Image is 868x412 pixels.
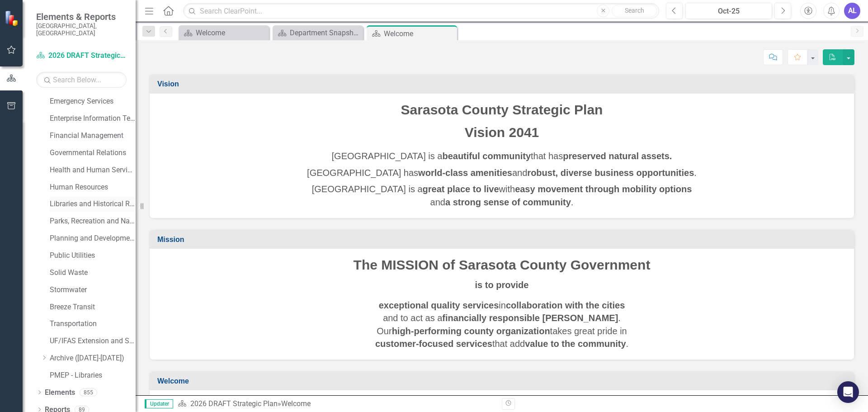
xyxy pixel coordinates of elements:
a: Elements [45,388,75,398]
strong: robust, diverse business opportunities [527,168,694,178]
a: Governmental Relations [50,148,136,158]
span: [GEOGRAPHIC_DATA] has and . [307,168,697,178]
button: AL [844,3,860,19]
div: Welcome [281,399,311,408]
strong: collaboration with the cities [506,300,625,310]
strong: value to the community [525,339,626,349]
a: Emergency Services [50,96,136,107]
span: [GEOGRAPHIC_DATA] is a that has [332,151,672,161]
strong: world-class amenities [418,168,512,178]
div: 855 [80,388,97,396]
a: Health and Human Services [50,165,136,175]
strong: preserved natural assets. [563,151,672,161]
img: ClearPoint Strategy [5,10,20,26]
small: [GEOGRAPHIC_DATA], [GEOGRAPHIC_DATA] [36,22,127,37]
a: Breeze Transit [50,302,136,313]
input: Search ClearPoint... [183,3,659,19]
strong: a strong sense of community [445,197,571,207]
div: » [178,399,495,409]
strong: customer-focused services [375,339,492,349]
a: Transportation [50,319,136,329]
a: PMEP - Libraries [50,370,136,381]
button: Search [612,5,657,17]
a: Department Snapshot [275,27,361,38]
strong: exceptional quality services [379,300,499,310]
a: Libraries and Historical Resources [50,199,136,209]
a: Welcome [181,27,267,38]
strong: is to provide [475,280,529,290]
span: [GEOGRAPHIC_DATA] is a with and . [312,184,692,207]
a: Planning and Development Services [50,233,136,244]
a: Parks, Recreation and Natural Resources [50,216,136,227]
span: Search [625,7,644,14]
div: Welcome [384,28,455,39]
span: Elements & Reports [36,11,127,22]
div: Welcome [196,27,267,38]
span: in and to act as a . Our takes great pride in that add . [375,300,628,349]
span: The MISSION of Sarasota County Government [354,257,651,272]
a: Solid Waste [50,268,136,278]
strong: beautiful community [442,151,531,161]
div: Open Intercom Messenger [837,381,859,403]
button: Oct-25 [685,3,772,19]
a: Enterprise Information Technology [50,114,136,124]
a: Archive ([DATE]-[DATE]) [50,353,136,364]
h3: Mission [157,236,849,244]
a: Human Resources [50,182,136,193]
a: 2026 DRAFT Strategic Plan [190,399,278,408]
a: 2026 DRAFT Strategic Plan [36,51,127,61]
span: Vision 2041 [465,125,539,140]
strong: easy movement through mobility options [515,184,692,194]
input: Search Below... [36,72,127,88]
strong: great place to live [423,184,499,194]
a: UF/IFAS Extension and Sustainability [50,336,136,346]
a: Public Utilities [50,251,136,261]
div: Department Snapshot [290,27,361,38]
h3: Vision [157,80,849,88]
span: Updater [145,399,173,408]
h3: Welcome [157,377,849,385]
a: Stormwater [50,285,136,295]
a: Financial Management [50,131,136,141]
div: Oct-25 [689,6,769,17]
span: Sarasota County Strategic Plan [401,102,603,117]
strong: financially responsible [PERSON_NAME] [442,313,618,323]
strong: high-performing county organization [392,326,550,336]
